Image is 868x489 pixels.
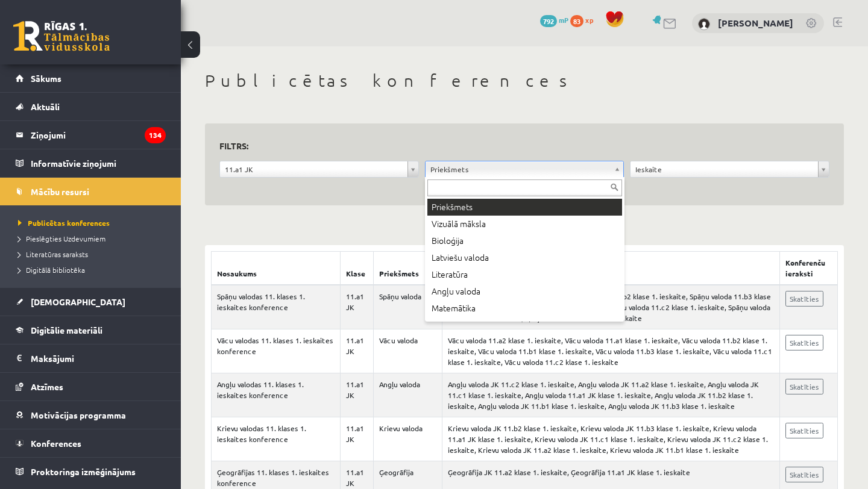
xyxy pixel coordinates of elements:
[427,317,622,334] div: Latvijas un pasaules vēsture
[427,249,622,266] div: Latviešu valoda
[427,266,622,283] div: Literatūra
[427,216,622,232] div: Vizuālā māksla
[427,199,622,216] div: Priekšmets
[427,232,622,249] div: Bioloģija
[427,300,622,317] div: Matemātika
[427,283,622,300] div: Angļu valoda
